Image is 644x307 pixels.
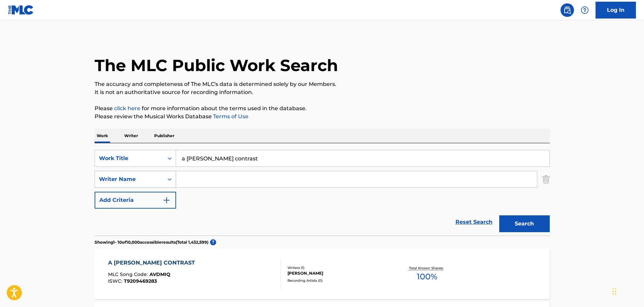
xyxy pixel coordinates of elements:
[212,113,248,120] a: Terms of Use
[95,104,550,113] p: Please for more information about the terms used in the database.
[95,249,550,299] a: A [PERSON_NAME] CONTRASTMLC Song Code:AVDMIQISWC:T9209469283Writers (1)[PERSON_NAME]Recording Art...
[95,129,110,143] p: Work
[108,259,198,267] div: A [PERSON_NAME] CONTRAST
[122,129,140,143] p: Writer
[409,266,445,271] p: Total Known Shares:
[124,278,157,284] span: T9209469283
[95,150,550,236] form: Search Form
[163,196,171,204] img: 9d2ae6d4665cec9f34b9.svg
[95,55,338,75] h1: The MLC Public Work Search
[152,129,176,143] p: Publisher
[95,192,176,209] button: Add Criteria
[95,239,208,245] p: Showing 1 - 10 of 10,000 accessible results (Total 1,432,599 )
[452,215,496,229] a: Reset Search
[108,278,124,284] span: ISWC :
[563,6,571,14] img: search
[612,281,616,302] div: Drag
[95,80,550,88] p: The accuracy and completeness of The MLC's data is determined solely by our Members.
[287,278,389,283] div: Recording Artists ( 0 )
[287,270,389,276] div: [PERSON_NAME]
[417,271,437,283] span: 100 %
[99,154,160,162] div: Work Title
[287,265,389,270] div: Writers ( 1 )
[578,3,591,17] div: Help
[596,2,636,19] a: Log In
[581,6,589,14] img: help
[99,175,160,183] div: Writer Name
[499,215,550,232] button: Search
[210,239,216,245] span: ?
[542,171,550,188] img: Delete Criterion
[610,275,644,307] iframe: Chat Widget
[108,271,149,277] span: MLC Song Code :
[561,3,574,17] a: Public Search
[95,88,550,96] p: It is not an authoritative source for recording information.
[149,271,170,277] span: AVDMIQ
[114,105,140,112] a: click here
[95,113,550,121] p: Please review the Musical Works Database
[8,5,34,15] img: MLC Logo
